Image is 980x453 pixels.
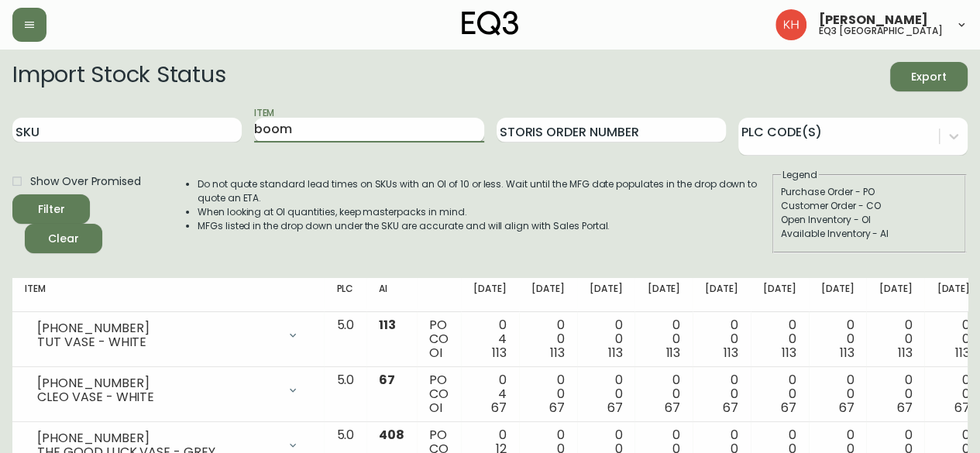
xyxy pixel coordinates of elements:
[782,344,796,362] span: 113
[461,278,519,312] th: [DATE]
[519,278,577,312] th: [DATE]
[30,173,141,190] span: Show Over Promised
[781,199,958,213] div: Customer Order - CO
[198,205,771,219] li: When looking at OI quantities, keep masterpacks in mind.
[954,399,970,417] span: 67
[781,168,819,182] legend: Legend
[763,318,796,360] div: 0 0
[665,344,680,362] span: 113
[37,376,277,390] div: [PHONE_NUMBER]
[491,399,507,417] span: 67
[665,399,680,417] span: 67
[608,344,623,362] span: 113
[198,177,771,205] li: Do not quote standard lead times on SKUs with an OI of 10 or less. Wait until the MFG date popula...
[12,194,90,224] button: Filter
[379,371,395,389] span: 67
[37,229,90,249] span: Clear
[462,11,519,36] img: logo
[12,278,324,312] th: Item
[531,373,565,415] div: 0 0
[324,367,366,422] td: 5.0
[550,344,565,362] span: 113
[819,26,943,36] h5: eq3 [GEOGRAPHIC_DATA]
[25,373,311,407] div: [PHONE_NUMBER]CLEO VASE - WHITE
[25,224,102,253] button: Clear
[781,213,958,227] div: Open Inventory - OI
[839,399,854,417] span: 67
[937,373,970,415] div: 0 0
[955,344,970,362] span: 113
[37,431,277,445] div: [PHONE_NUMBER]
[473,318,507,360] div: 0 4
[890,62,968,91] button: Export
[531,318,565,360] div: 0 0
[775,9,806,40] img: 6bce50593809ea0ae37ab3ec28db6a8b
[549,399,565,417] span: 67
[724,344,738,362] span: 113
[607,399,623,417] span: 67
[781,227,958,241] div: Available Inventory - AI
[751,278,809,312] th: [DATE]
[647,373,680,415] div: 0 0
[705,373,738,415] div: 0 0
[366,278,417,312] th: AI
[473,373,507,415] div: 0 4
[781,185,958,199] div: Purchase Order - PO
[429,399,442,417] span: OI
[879,373,912,415] div: 0 0
[809,278,867,312] th: [DATE]
[866,278,924,312] th: [DATE]
[429,373,449,415] div: PO CO
[429,344,442,362] span: OI
[379,316,396,334] span: 113
[821,373,854,415] div: 0 0
[324,312,366,367] td: 5.0
[590,318,623,360] div: 0 0
[37,335,277,349] div: TUT VASE - WHITE
[590,373,623,415] div: 0 0
[25,318,311,352] div: [PHONE_NUMBER]TUT VASE - WHITE
[693,278,751,312] th: [DATE]
[324,278,366,312] th: PLC
[819,14,928,26] span: [PERSON_NAME]
[12,62,225,91] h2: Import Stock Status
[897,344,912,362] span: 113
[879,318,912,360] div: 0 0
[840,344,854,362] span: 113
[492,344,507,362] span: 113
[37,390,277,404] div: CLEO VASE - WHITE
[896,399,912,417] span: 67
[705,318,738,360] div: 0 0
[379,426,404,444] span: 408
[903,67,955,87] span: Export
[38,200,65,219] div: Filter
[577,278,635,312] th: [DATE]
[937,318,970,360] div: 0 0
[781,399,796,417] span: 67
[634,278,693,312] th: [DATE]
[723,399,738,417] span: 67
[429,318,449,360] div: PO CO
[198,219,771,233] li: MFGs listed in the drop down under the SKU are accurate and will align with Sales Portal.
[647,318,680,360] div: 0 0
[37,321,277,335] div: [PHONE_NUMBER]
[763,373,796,415] div: 0 0
[821,318,854,360] div: 0 0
